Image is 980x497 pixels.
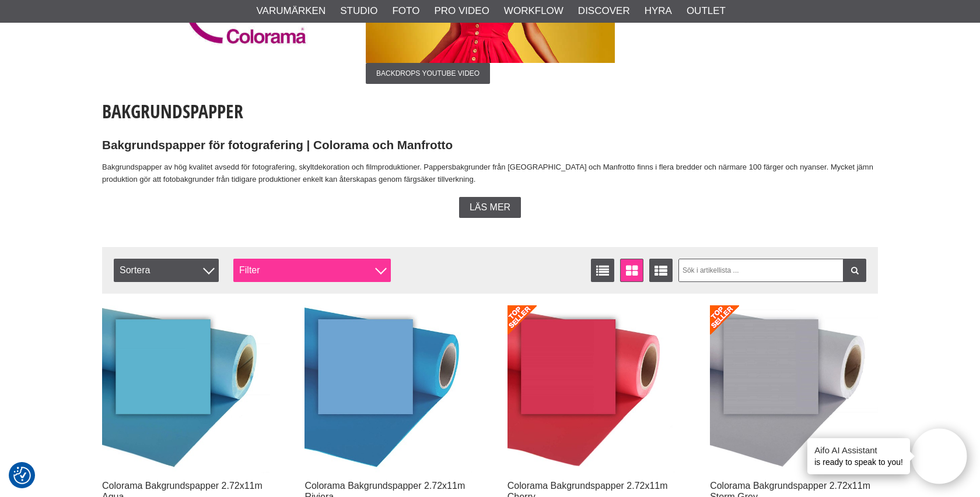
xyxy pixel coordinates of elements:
a: Listvisning [591,259,614,282]
div: is ready to speak to you! [807,438,910,474]
h4: Aifo AI Assistant [814,444,903,456]
a: Pro Video [434,3,489,19]
a: Hyra [645,3,672,19]
img: Colorama Bakgrundspapper 2.72x11m Storm Grey [710,305,878,473]
h2: Bakgrundspapper för fotografering | Colorama och Manfrotto [102,137,878,154]
button: Samtyckesinställningar [13,465,31,486]
a: Workflow [504,3,563,19]
img: Colorama Bakgrundspapper 2.72x11m Riviera [304,305,473,473]
a: Studio [340,3,377,19]
h1: Bakgrundspapper [102,98,878,124]
span: Backdrops YouTube Video [366,63,490,84]
a: Outlet [687,3,726,19]
a: Foto [392,3,419,19]
p: Bakgrundspapper av hög kvalitet avsedd för fotografering, skyltdekoration och filmproduktioner. P... [102,161,878,186]
a: Discover [578,3,630,19]
a: Varumärken [257,3,326,19]
a: Fönstervisning [620,259,643,282]
img: Colorama Bakgrundspapper 2.72x11m Cherry [508,305,675,473]
img: Colorama Bakgrundspapper 2.72x11m Aqua [102,305,270,473]
div: Filter [233,259,391,282]
input: Sök i artikellista ... [678,259,867,282]
a: Utökad listvisning [649,259,673,282]
span: Läs mer [470,202,510,213]
img: Revisit consent button [13,467,31,484]
span: Sortera [114,259,219,282]
a: Filtrera [843,259,866,282]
